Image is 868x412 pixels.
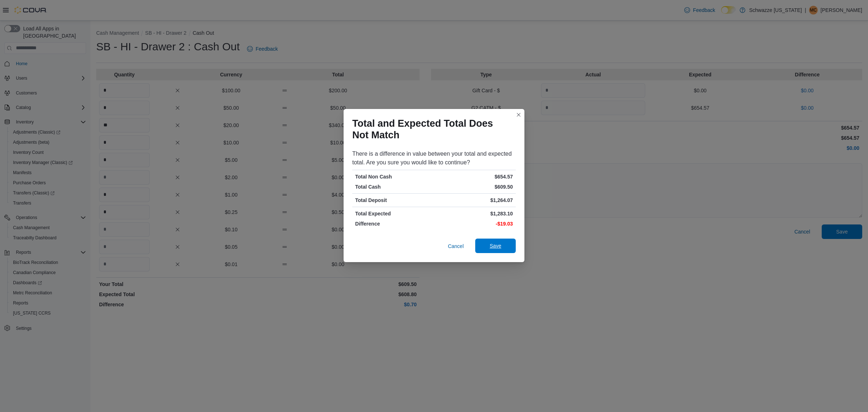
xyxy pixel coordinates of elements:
[514,110,523,119] button: Closes this modal window
[435,220,513,227] p: -$19.03
[435,210,513,217] p: $1,283.10
[352,118,510,141] h1: Total and Expected Total Does Not Match
[355,197,433,204] p: Total Deposit
[355,210,433,217] p: Total Expected
[448,243,464,250] span: Cancel
[355,173,433,180] p: Total Non Cash
[435,197,513,204] p: $1,264.07
[352,150,516,167] div: There is a difference in value between your total and expected total. Are you sure you would like...
[445,239,467,253] button: Cancel
[355,220,433,227] p: Difference
[435,183,513,190] p: $609.50
[490,242,501,249] span: Save
[355,183,433,190] p: Total Cash
[475,239,516,253] button: Save
[435,173,513,180] p: $654.57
